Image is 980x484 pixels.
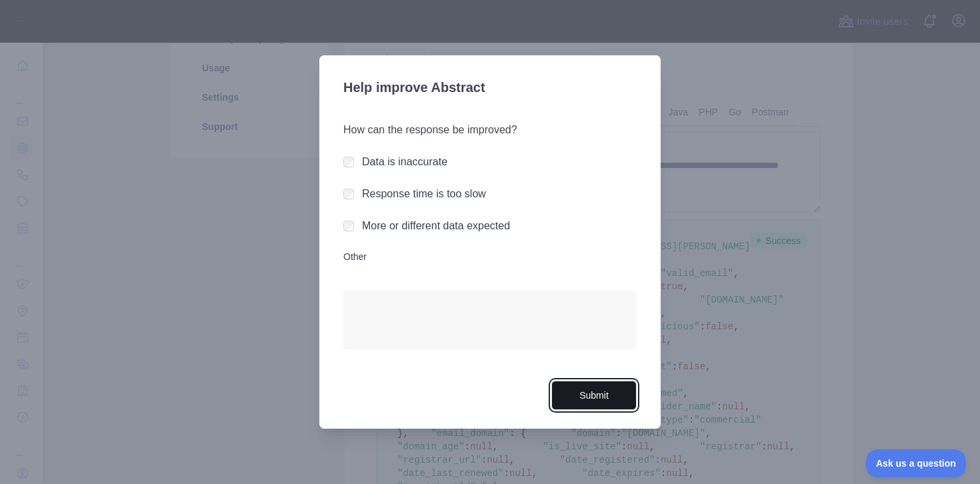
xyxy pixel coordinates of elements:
label: Data is inaccurate [362,156,447,167]
h3: Help improve Abstract [343,71,637,106]
h3: How can the response be improved? [343,122,637,138]
button: Submit [551,381,637,411]
label: Other [343,250,637,263]
label: More or different data expected [362,220,510,231]
label: Response time is too slow [362,188,486,199]
iframe: Toggle Customer Support [866,449,967,477]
